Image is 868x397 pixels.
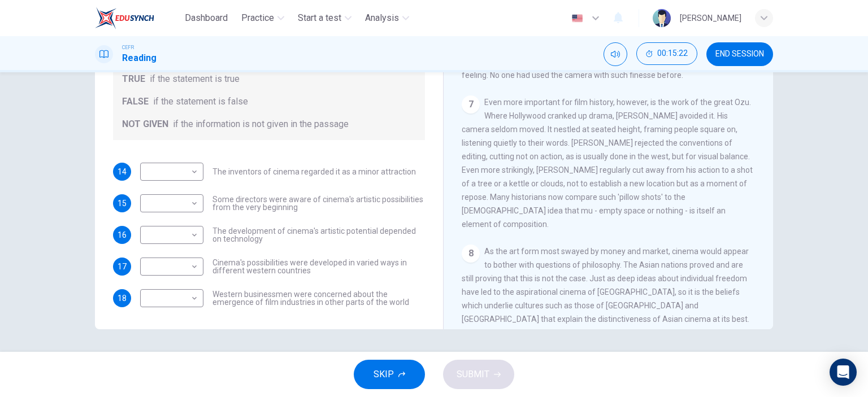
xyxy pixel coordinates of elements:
span: The development of cinema's artistic potential depended on technology [212,227,425,243]
span: END SESSION [715,50,764,59]
img: Profile picture [653,9,671,27]
button: Practice [237,8,289,28]
span: if the statement is true [150,72,240,86]
span: 00:15:22 [657,49,688,58]
span: 17 [118,263,127,271]
span: 16 [118,231,127,239]
img: EduSynch logo [95,7,154,29]
span: NOT GIVEN [122,117,168,131]
span: Start a test [298,11,341,25]
button: Analysis [361,8,414,28]
span: Cinema's possibilities were developed in varied ways in different western countries [212,259,425,274]
span: FALSE [122,95,149,108]
span: Analysis [365,11,399,25]
button: END SESSION [706,42,773,66]
button: Start a test [293,8,356,28]
button: SKIP [354,360,425,389]
span: Dashboard [185,11,228,25]
img: en [570,14,584,23]
div: [PERSON_NAME] [680,11,741,25]
div: 7 [462,95,480,114]
span: The inventors of cinema regarded it as a minor attraction [212,168,416,176]
div: Hide [636,42,697,66]
span: Some directors were aware of cinema's artistic possibilities from the very beginning [212,195,425,211]
span: if the information is not given in the passage [173,117,349,131]
span: Even more important for film history, however, is the work of the great Ozu. Where Hollywood cran... [462,98,753,229]
span: As the art form most swayed by money and market, cinema would appear to bother with questions of ... [462,247,753,351]
button: Dashboard [180,8,232,28]
div: Mute [604,42,627,66]
span: if the statement is false [153,95,248,108]
span: 18 [118,294,127,302]
span: CEFR [122,43,134,51]
button: 00:15:22 [636,42,697,65]
h1: Reading [122,51,157,65]
span: Western businessmen were concerned about the emergence of film industries in other parts of the w... [212,290,425,306]
span: Practice [241,11,274,25]
span: 15 [118,199,127,207]
span: SKIP [374,367,394,382]
div: 8 [462,245,480,263]
div: Open Intercom Messenger [830,359,857,386]
a: EduSynch logo [95,7,180,29]
span: 14 [118,168,127,176]
span: TRUE [122,72,145,86]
